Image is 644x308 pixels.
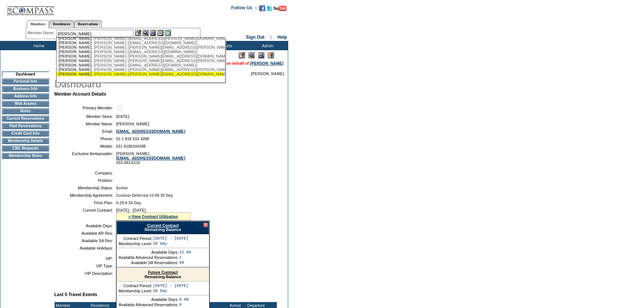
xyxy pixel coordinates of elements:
td: Member Name: [57,122,113,126]
td: Notes [2,108,49,114]
img: Subscribe to our YouTube Channel [273,6,287,11]
td: Available Advanced Reservations: [119,255,178,260]
div: Remaining Balance [117,268,209,282]
img: Reservations [157,30,164,36]
span: [PERSON_NAME] [58,45,91,49]
a: Current Contract [147,223,178,228]
td: Exclusive Ambassador: [57,151,113,165]
div: , [PERSON_NAME] ([EMAIL_ADDRESS][DOMAIN_NAME]) [58,41,222,45]
div: Member Name: [28,30,56,36]
span: 0-29.9 30 Day [116,200,141,205]
td: Mobile: [57,144,113,148]
span: [PERSON_NAME] [58,63,91,67]
td: Credit Card Info [2,131,49,137]
td: Membership Level: [119,289,152,293]
td: Available Days: [119,250,178,254]
span: [DATE] [116,114,129,119]
td: Available Days: [57,224,113,228]
a: Members [27,20,49,28]
span: Custom Deferred v3.09 30 Day [116,193,173,198]
td: Primary Member: [57,104,113,111]
td: Business Info [2,86,49,92]
div: , [PERSON_NAME] ([PERSON_NAME][EMAIL_ADDRESS][PERSON_NAME][DOMAIN_NAME]) [58,45,222,49]
a: Subscribe to our YouTube Channel [273,7,287,12]
img: b_calculator.gif [165,30,171,36]
span: 521 8180104288 [116,144,146,148]
div: , [PERSON_NAME] ([EMAIL_ADDRESS][DOMAIN_NAME]) [58,63,222,67]
td: Company: [57,171,113,175]
span: [PERSON_NAME] [58,49,91,54]
img: View [142,30,149,36]
td: VIP Type: [57,264,113,268]
td: 1 [179,255,191,260]
td: Membership Share [2,153,49,159]
div: , [PERSON_NAME] ([PERSON_NAME][EMAIL_ADDRESS][DOMAIN_NAME]) [58,72,222,76]
td: [DATE] - [DATE] [153,236,189,241]
span: [PERSON_NAME] [58,72,91,76]
img: pgTtlDashboard.gif [54,76,203,91]
td: 9.00 [179,297,189,302]
td: Available Holidays: [57,246,113,250]
td: 30 Day [153,289,189,293]
td: 30 Day [153,241,189,246]
span: [PERSON_NAME] [58,36,91,41]
td: VIP: [57,256,113,261]
a: Residences [49,20,74,28]
a: [EMAIL_ADDRESS][DOMAIN_NAME] [116,129,185,134]
td: Contract Period: [119,236,152,241]
img: Impersonate [258,52,264,58]
td: Price Plan: [57,200,113,205]
img: b_edit.gif [135,30,141,36]
div: , [PERSON_NAME] ([EMAIL_ADDRESS][PERSON_NAME][DOMAIN_NAME]) [58,36,222,41]
td: Available SA Res: [57,238,113,243]
td: Member Since: [57,114,113,119]
td: Follow Us :: [231,4,258,13]
img: Edit Mode [239,52,245,58]
img: Follow us on Twitter [266,5,272,11]
td: 99 [179,260,191,265]
span: [PERSON_NAME] [116,122,149,126]
td: Membership Level: [119,241,152,246]
td: VIP Description: [57,271,113,276]
b: Last 5 Travel Events [54,292,97,297]
div: , [PERSON_NAME] ([EMAIL_ADDRESS][DOMAIN_NAME]) [58,49,222,54]
a: Reservations [74,20,102,28]
b: Member Account Details [54,92,106,97]
td: Dashboard [2,71,49,77]
a: Future Contract [148,270,178,275]
img: Impersonate [150,30,156,36]
div: , [PERSON_NAME] ([PERSON_NAME][EMAIL_ADDRESS][PERSON_NAME][DOMAIN_NAME]) [58,58,222,63]
span: [PERSON_NAME] [251,71,284,76]
td: 22.00 [179,250,191,254]
td: Past Reservations [2,123,49,129]
span: Active [116,186,128,190]
span: You are acting on behalf of: [198,61,283,65]
a: [EMAIL_ADDRESS][DOMAIN_NAME] [116,156,185,160]
td: Membership Status: [57,186,113,190]
a: » View Contract Utilization [128,214,178,219]
td: CWL Requests [2,145,49,151]
td: Available SA Reservations: [119,260,178,265]
span: [PERSON_NAME] [58,54,91,58]
span: [PERSON_NAME] [58,67,91,72]
div: , [PERSON_NAME] ([PERSON_NAME][EMAIL_ADDRESS][DOMAIN_NAME]) [58,54,222,58]
td: Email: [57,129,113,134]
td: Home [17,41,59,50]
span: [PERSON_NAME] [58,41,91,45]
img: Become our fan on Facebook [259,5,265,11]
td: Membership Agreement: [57,193,113,198]
td: Available AR Res: [57,231,113,235]
td: Phone: [57,137,113,141]
img: Log Concern/Member Elevation [268,52,274,58]
td: [DATE] - [DATE] [153,283,189,288]
span: [DATE] - [DATE] [116,208,146,212]
td: Address Info [2,93,49,99]
a: [PERSON_NAME] [250,61,283,65]
td: Current Reservations [2,116,49,122]
td: Position: [57,178,113,183]
td: Personal Info [2,78,49,84]
div: , [PERSON_NAME] ([PERSON_NAME][EMAIL_ADDRESS][PERSON_NAME][DOMAIN_NAME]) [58,67,222,72]
td: Available Advanced Reservations: [119,302,178,307]
a: Become our fan on Facebook [259,7,265,12]
span: 52 1 818 010 4288 [116,137,149,141]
